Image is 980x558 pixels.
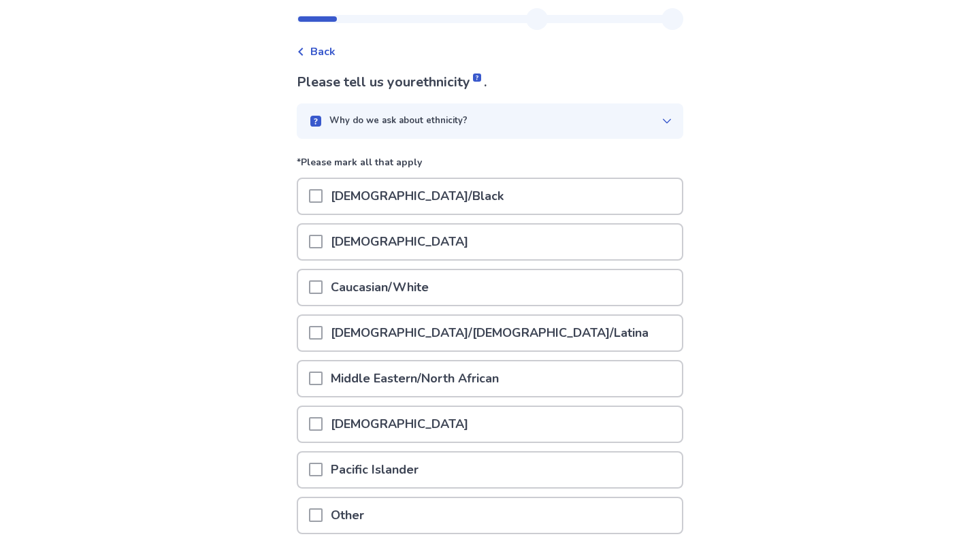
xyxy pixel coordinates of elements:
[323,179,512,214] p: [DEMOGRAPHIC_DATA]/Black
[297,155,683,178] p: *Please mark all that apply
[323,270,437,305] p: Caucasian/White
[329,114,468,128] p: Why do we ask about ethnicity?
[416,73,484,91] span: ethnicity
[297,72,683,93] p: Please tell us your .
[323,361,507,396] p: Middle Eastern/North African
[323,316,657,350] p: [DEMOGRAPHIC_DATA]/[DEMOGRAPHIC_DATA]/Latina
[323,407,476,442] p: [DEMOGRAPHIC_DATA]
[323,225,476,259] p: [DEMOGRAPHIC_DATA]
[310,44,336,60] span: Back
[323,453,427,487] p: Pacific Islander
[323,498,372,533] p: Other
